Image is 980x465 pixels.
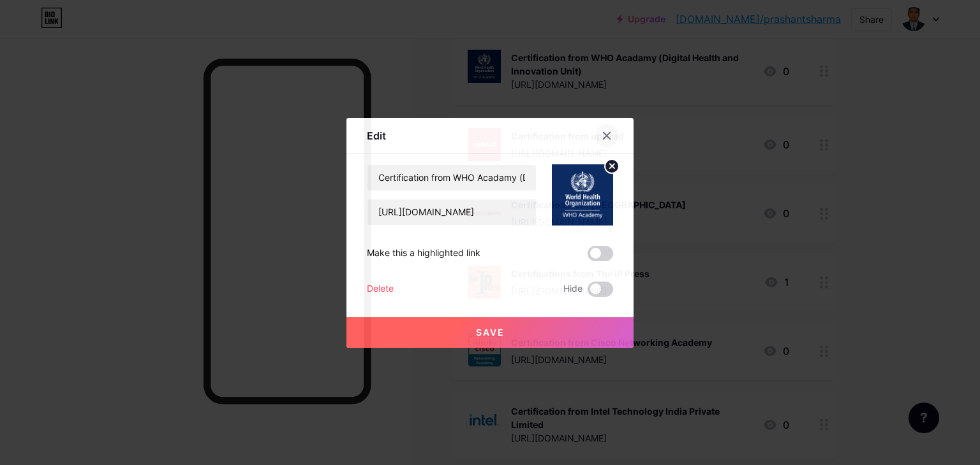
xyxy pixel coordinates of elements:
div: Delete [367,282,394,297]
div: Edit [367,128,386,143]
span: Save [476,327,505,338]
input: URL [367,199,536,225]
span: Hide [563,282,583,297]
div: Make this a highlighted link [367,246,480,261]
img: link_thumbnail [552,164,613,225]
input: Title [367,165,536,190]
button: Save [346,317,634,348]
